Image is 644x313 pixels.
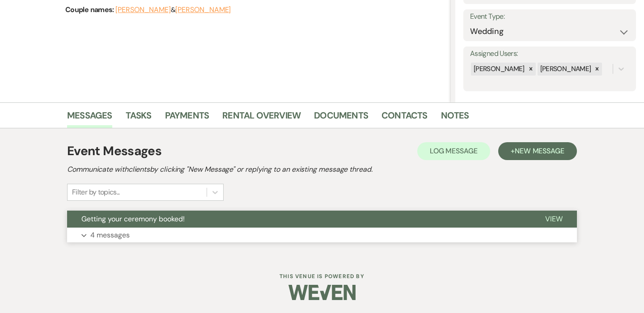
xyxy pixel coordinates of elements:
[165,108,209,128] a: Payments
[81,214,185,224] span: Getting your ceremony booked!
[471,63,526,76] div: [PERSON_NAME]
[175,6,231,13] button: [PERSON_NAME]
[417,142,490,160] button: Log Message
[381,108,428,128] a: Contacts
[222,108,301,128] a: Rental Overview
[441,108,469,128] a: Notes
[67,142,161,161] h1: Event Messages
[314,108,368,128] a: Documents
[430,146,478,156] span: Log Message
[288,277,356,308] img: Weven Logo
[498,142,577,160] button: +New Message
[538,63,593,76] div: [PERSON_NAME]
[67,164,577,175] h2: Communicate with clients by clicking "New Message" or replying to an existing message thread.
[515,146,564,156] span: New Message
[470,10,629,23] label: Event Type:
[531,211,577,228] button: View
[90,229,130,241] p: 4 messages
[115,6,171,13] button: [PERSON_NAME]
[115,5,231,14] span: &
[126,108,152,128] a: Tasks
[72,187,120,198] div: Filter by topics...
[67,108,112,128] a: Messages
[67,228,577,243] button: 4 messages
[67,211,531,228] button: Getting your ceremony booked!
[470,47,629,60] label: Assigned Users:
[545,214,563,224] span: View
[65,5,115,14] span: Couple names:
